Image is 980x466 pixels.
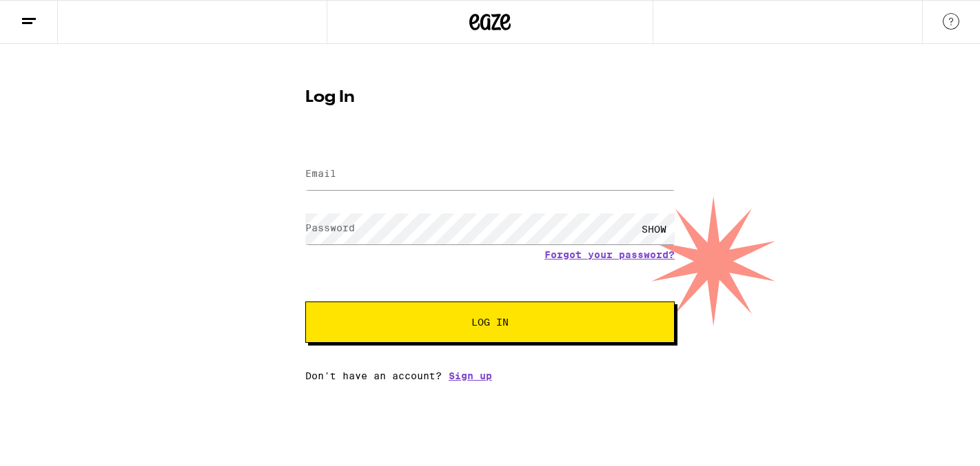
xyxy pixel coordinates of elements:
div: Don't have an account? [305,370,675,381]
label: Email [305,168,336,179]
span: Log In [471,317,509,327]
a: Sign up [449,370,492,381]
button: Log In [305,301,675,343]
label: Password [305,222,355,233]
div: SHOW [633,213,675,244]
input: Email [305,159,675,190]
h1: Log In [305,89,675,106]
a: Forgot your password? [544,249,675,260]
